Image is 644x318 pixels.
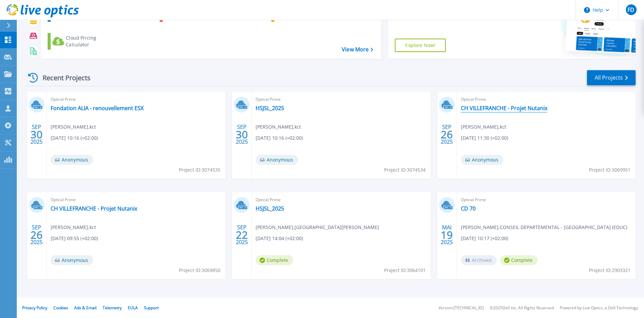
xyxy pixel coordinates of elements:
[395,39,446,52] a: Explore Now!
[236,132,248,137] span: 30
[256,134,303,142] span: [DATE] 10:16 (+02:00)
[26,70,100,86] div: Recent Projects
[461,134,508,142] span: [DATE] 11:30 (+02:00)
[461,255,497,265] span: Archived
[51,96,221,103] span: Optical Prime
[128,305,138,311] a: EULA
[51,123,96,131] span: [PERSON_NAME] , kct
[438,306,484,310] li: Version: [TECHNICAL_ID]
[51,134,98,142] span: [DATE] 10:16 (+02:00)
[589,267,631,274] span: Project ID: 2903321
[384,267,426,274] span: Project ID: 3064101
[144,305,159,311] a: Support
[53,305,68,311] a: Cookies
[256,155,298,165] span: Anonymous
[461,205,476,212] a: CD 70
[256,224,379,231] span: [PERSON_NAME] , [GEOGRAPHIC_DATA][PERSON_NAME]
[256,196,426,203] span: Optical Prime
[461,224,627,231] span: [PERSON_NAME] , CONSEIL DEPARTEMENTAL - [GEOGRAPHIC_DATA] (EDUC)
[74,305,97,311] a: Ads & Email
[461,105,547,111] a: CH VILLEFRANCHE - Projet Nutanix
[48,33,122,50] a: Cloud Pricing Calculator
[256,123,301,131] span: [PERSON_NAME] , kct
[256,255,293,265] span: Complete
[587,70,636,85] a: All Projects
[103,305,122,311] a: Telemetry
[51,224,96,231] span: [PERSON_NAME] , kct
[66,35,119,48] div: Cloud Pricing Calculator
[461,155,503,165] span: Anonymous
[51,255,93,265] span: Anonymous
[51,155,93,165] span: Anonymous
[235,223,248,247] div: SEP 2025
[179,166,220,174] span: Project ID: 3074535
[441,132,453,137] span: 26
[342,46,373,53] a: View More
[236,232,248,238] span: 22
[179,267,220,274] span: Project ID: 3069850
[22,305,47,311] a: Privacy Policy
[461,196,632,203] span: Optical Prime
[51,235,98,242] span: [DATE] 09:55 (+02:00)
[490,306,554,310] li: © 2025 Dell Inc. All Rights Reserved
[256,205,284,212] a: HSJSL_2025
[51,196,221,203] span: Optical Prime
[440,223,453,247] div: MAI 2025
[30,223,43,247] div: SEP 2025
[256,105,284,111] a: HSJSL_2025
[31,232,43,238] span: 26
[31,132,43,137] span: 30
[235,122,248,147] div: SEP 2025
[441,232,453,238] span: 19
[461,235,508,242] span: [DATE] 10:17 (+02:00)
[461,96,632,103] span: Optical Prime
[461,123,506,131] span: [PERSON_NAME] , kct
[51,105,144,111] a: Fondation ALIA - renouvellement ESX
[500,255,538,265] span: Complete
[589,166,631,174] span: Project ID: 3069951
[440,122,453,147] div: SEP 2025
[256,235,303,242] span: [DATE] 14:04 (+02:00)
[256,96,426,103] span: Optical Prime
[560,306,638,310] li: Powered by Live Optics, a Dell Technology
[30,122,43,147] div: SEP 2025
[384,166,426,174] span: Project ID: 3074534
[628,7,634,12] span: FD
[51,205,137,212] a: CH VILLEFRANCHE - Projet Nutanix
